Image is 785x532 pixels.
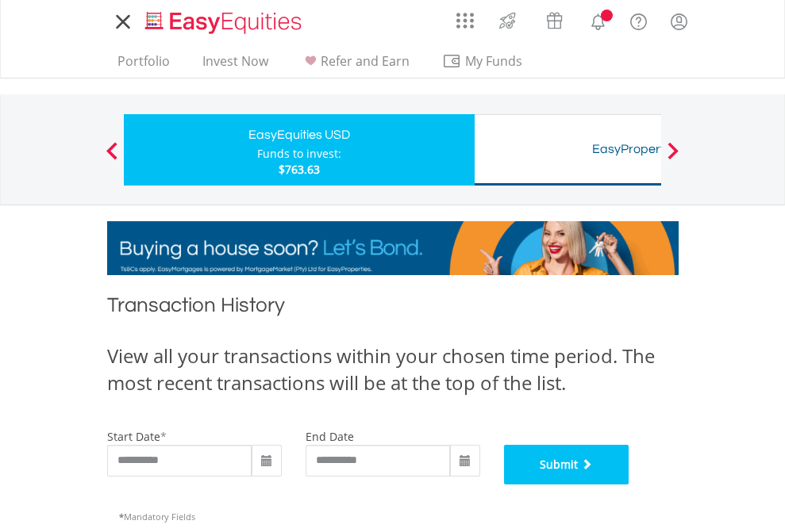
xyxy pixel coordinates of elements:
a: Portfolio [111,53,176,78]
a: Notifications [578,4,618,36]
a: AppsGrid [446,4,484,29]
img: EasyEquities_Logo.png [142,10,308,36]
span: Mandatory Fields [119,511,195,522]
label: end date [306,429,354,444]
a: FAQ's and Support [618,4,659,36]
a: Vouchers [531,4,578,33]
div: View all your transactions within your chosen time period. The most recent transactions will be a... [107,343,679,397]
a: Refer and Earn [294,53,416,78]
button: Previous [96,150,128,166]
span: $763.63 [279,162,320,177]
button: Submit [504,445,629,484]
img: thrive-v2.svg [494,8,521,33]
a: Home page [139,4,308,36]
button: Next [657,150,689,166]
label: start date [107,429,160,444]
img: EasyMortage Promotion Banner [107,221,679,275]
a: My Profile [659,4,699,39]
h1: Transaction History [107,291,679,327]
span: My Funds [442,51,546,71]
a: Invest Now [196,53,275,78]
span: Refer and Earn [321,52,410,70]
div: EasyEquities USD [133,124,465,146]
img: vouchers-v2.svg [541,8,568,33]
img: grid-menu-icon.svg [456,12,474,29]
div: Funds to invest: [257,146,341,162]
